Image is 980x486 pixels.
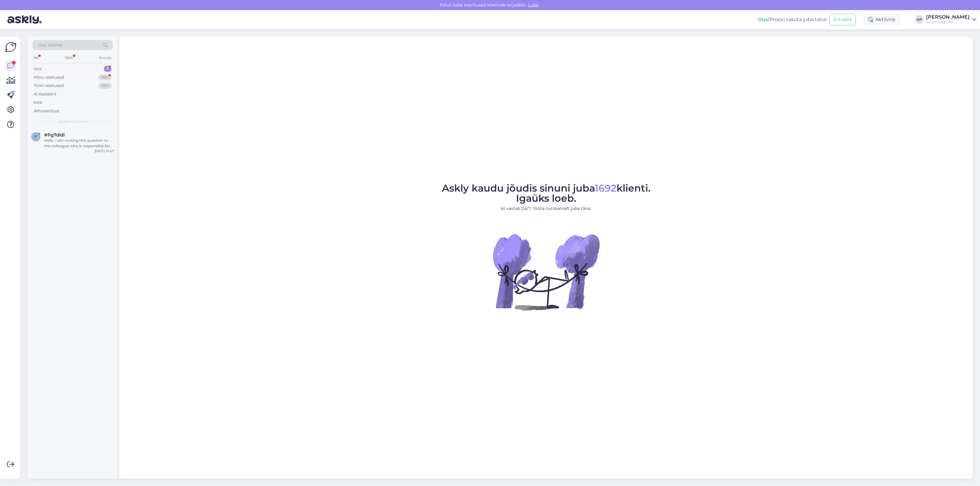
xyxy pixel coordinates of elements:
div: [PERSON_NAME] [926,15,970,20]
div: Socials [98,54,113,62]
img: Askly Logo [5,41,17,53]
div: Tiimi vestlused [34,83,64,89]
div: 1 [104,66,111,72]
div: Arhiveeritud [34,108,59,114]
span: Uued vestlused [58,119,87,124]
div: AP [915,15,924,24]
a: [PERSON_NAME]Puumarket AS [926,15,976,24]
div: AI Assistent [34,91,56,97]
b: Uus! [758,17,770,22]
span: #fig7didl [44,132,65,138]
img: No Chat active [491,217,601,327]
button: Emailid [829,14,856,25]
span: f [35,134,37,139]
div: Web [63,54,74,62]
div: All [32,54,40,62]
span: Askly kaudu jõudis sinuni juba klienti. Igaüks loeb. [442,182,650,204]
div: Puumarket AS [926,20,970,24]
div: Proovi tasuta juba täna: [758,16,827,23]
div: Hello, I am routing this question to the colleague who is responsible for this topic. The reply m... [44,138,114,149]
p: AI vastab 24/7. Tööta nutikamalt juba täna. [442,205,650,212]
span: 1692 [595,182,616,194]
span: Luba [526,2,540,8]
div: 99+ [98,74,111,80]
div: [DATE] 10:07 [95,149,114,153]
div: Minu vestlused [34,74,64,80]
div: Kõik [34,99,43,106]
span: Otsi kliente [38,42,62,48]
div: Aktiivne [863,14,900,25]
div: Uus [34,66,42,72]
div: 99+ [98,83,111,89]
